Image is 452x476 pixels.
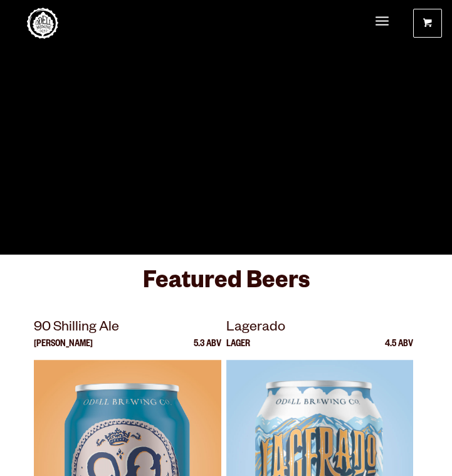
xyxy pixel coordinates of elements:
[194,340,221,360] p: 5.3 ABV
[34,267,418,305] h3: Featured Beers
[34,317,221,340] p: 90 Shilling Ale
[385,340,413,360] p: 4.5 ABV
[34,340,93,360] p: [PERSON_NAME]
[226,317,413,340] p: Lagerado
[27,8,58,39] a: Odell Home
[376,9,389,35] a: Menu
[226,340,250,360] p: Lager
